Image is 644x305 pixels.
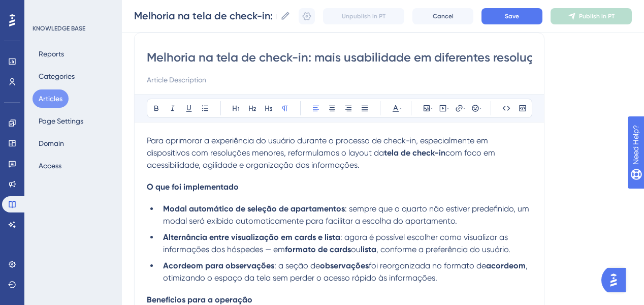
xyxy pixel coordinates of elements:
[33,45,70,63] button: Reports
[24,3,63,15] span: Need Help?
[163,204,531,226] span: : sempre que o quarto não estiver predefinido, um modal será exibido automaticamente para facilit...
[384,148,445,158] strong: tela de check-in
[274,261,320,270] span: : a seção de
[33,157,68,175] button: Access
[134,9,276,23] input: Article Name
[342,12,385,20] span: Unpublish in PT
[376,245,510,254] span: , conforme a preferência do usuário.
[601,265,632,295] iframe: UserGuiding AI Assistant Launcher
[33,112,89,130] button: Page Settings
[369,261,486,270] span: foi reorganizada no formato de
[412,8,473,24] button: Cancel
[481,8,542,24] button: Save
[147,136,490,158] span: Para aprimorar a experiência do usuário durante o processo de check-in, especialmente em disposit...
[551,8,632,24] button: Publish in PT
[433,12,454,20] span: Cancel
[163,261,530,283] span: , otimizando o espaço da tela sem perder o acesso rápido às informações.
[361,245,376,254] strong: lista
[163,232,510,254] span: : agora é possível escolher como visualizar as informações dos hóspedes — em
[33,134,70,152] button: Domain
[163,204,345,213] strong: Modal automático de seleção de apartamentos
[579,12,615,20] span: Publish in PT
[163,232,340,242] strong: Alternância entre visualização em cards e lista
[147,295,252,304] span: Benefícios para a operação
[505,12,519,20] span: Save
[351,245,361,254] span: ou
[320,261,369,270] strong: observações
[323,8,404,24] button: Unpublish in PT
[285,245,351,254] strong: formato de cards
[33,24,85,33] div: KNOWLEDGE BASE
[163,261,274,270] strong: Acordeom para observações
[147,74,532,86] input: Article Description
[33,67,81,85] button: Categories
[147,49,532,66] input: Article Title
[486,261,526,270] strong: acordeom
[33,89,69,108] button: Articles
[147,182,239,192] span: O que foi implementado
